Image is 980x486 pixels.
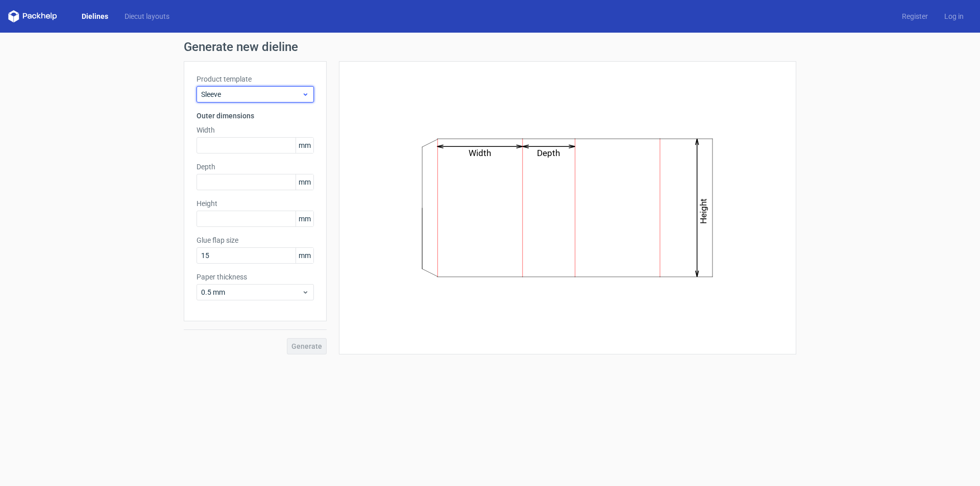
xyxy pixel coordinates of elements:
[197,272,314,282] label: Paper thickness
[469,148,492,158] text: Width
[296,138,313,153] span: mm
[296,248,313,263] span: mm
[197,125,314,135] label: Width
[201,89,302,99] span: Sleeve
[699,198,709,224] text: Height
[296,211,313,226] span: mm
[894,11,936,21] a: Register
[184,41,796,53] h1: Generate new dieline
[936,11,972,21] a: Log in
[73,11,116,21] a: Dielines
[197,162,314,172] label: Depth
[537,148,560,158] text: Depth
[116,11,178,21] a: Diecut layouts
[296,174,313,190] span: mm
[197,198,314,209] label: Height
[201,287,302,297] span: 0.5 mm
[197,235,314,245] label: Glue flap size
[197,111,314,121] h3: Outer dimensions
[197,74,314,84] label: Product template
